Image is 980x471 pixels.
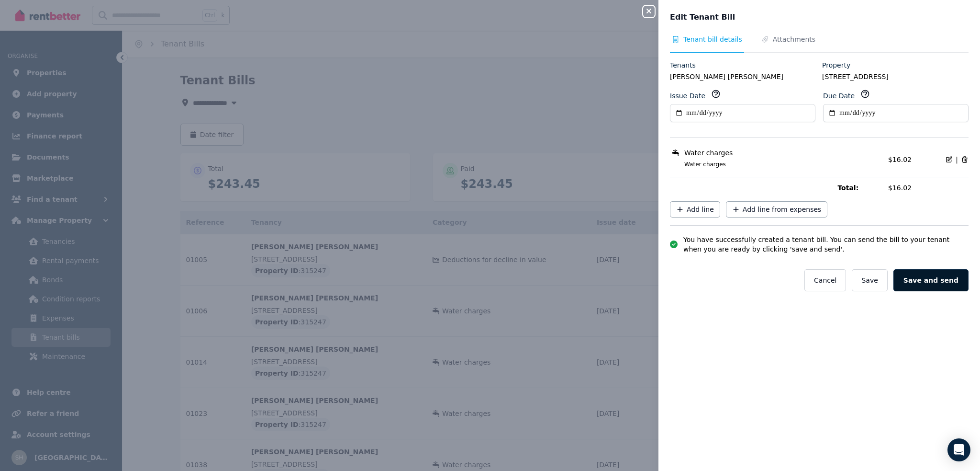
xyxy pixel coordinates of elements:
legend: [PERSON_NAME] [PERSON_NAME] [670,72,816,81]
span: Add line [687,205,714,214]
span: $16.02 [888,156,912,163]
span: Total: [837,183,882,193]
button: Add line [670,201,720,218]
label: Due Date [823,91,855,101]
div: Open Intercom Messenger [947,438,970,461]
span: Edit Tenant Bill [670,11,735,23]
span: | [956,155,958,164]
label: Issue Date [670,91,705,101]
span: Attachments [773,34,815,44]
button: Cancel [804,269,846,291]
label: Property [822,60,850,70]
span: $16.02 [888,183,969,193]
span: You have successfully created a tenant bill. You can send the bill to your tenant when you are re... [683,235,969,254]
span: Water charges [684,148,733,158]
button: Save [852,269,887,291]
label: Tenants [670,60,696,70]
span: Add line from expenses [743,205,822,214]
button: Save and send [893,269,969,291]
span: Water charges [673,161,882,168]
legend: [STREET_ADDRESS] [822,72,969,81]
span: Tenant bill details [683,34,742,44]
button: Add line from expenses [726,201,828,218]
nav: Tabs [670,34,969,53]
